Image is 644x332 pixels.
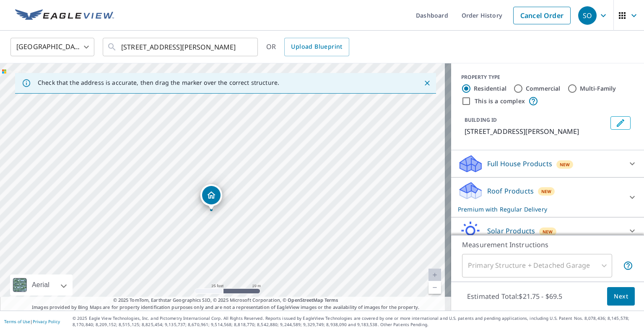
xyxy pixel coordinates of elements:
a: Current Level 20, Zoom Out [428,281,441,294]
p: Full House Products [487,159,552,169]
label: Residential [474,84,506,93]
a: Terms [325,297,338,303]
input: Search by address or latitude-longitude [121,35,241,59]
label: Multi-Family [580,84,616,93]
span: New [560,161,570,168]
span: © 2025 TomTom, Earthstar Geographics SIO, © 2025 Microsoft Corporation, © [113,297,338,304]
p: [STREET_ADDRESS][PERSON_NAME] [465,126,607,136]
div: Aerial [29,274,52,295]
label: This is a complex [475,97,525,105]
div: Dropped pin, building 1, Residential property, 217 Pamela Pkwy Brownsburg, IN 46112 [200,184,222,210]
a: Upload Blueprint [284,38,349,56]
p: BUILDING ID [465,116,497,123]
div: OR [266,38,349,56]
div: Primary Structure + Detached Garage [462,254,612,277]
span: Upload Blueprint [291,42,342,52]
button: Close [422,78,433,89]
p: Solar Products [487,226,535,236]
div: SO [578,6,597,25]
div: Aerial [10,274,73,295]
div: PROPERTY TYPE [461,73,634,81]
a: Current Level 20, Zoom In Disabled [428,269,441,281]
a: Cancel Order [513,7,571,24]
a: OpenStreetMap [288,297,323,303]
button: Edit building 1 [610,116,631,130]
div: Roof ProductsNewPremium with Regular Delivery [458,181,637,214]
label: Commercial [526,84,561,93]
a: Terms of Use [4,319,30,324]
div: [GEOGRAPHIC_DATA] [10,35,94,59]
span: Your report will include the primary structure and a detached garage if one exists. [623,261,633,271]
div: Solar ProductsNew [458,221,637,241]
p: Premium with Regular Delivery [458,205,622,214]
p: Check that the address is accurate, then drag the marker over the correct structure. [38,79,279,86]
p: Roof Products [487,186,534,196]
span: New [541,188,552,195]
a: Privacy Policy [33,319,60,324]
p: © 2025 Eagle View Technologies, Inc. and Pictometry International Corp. All Rights Reserved. Repo... [73,315,640,328]
button: Next [607,287,635,306]
span: Next [614,291,628,302]
span: New [543,228,553,235]
div: Full House ProductsNew [458,154,637,174]
img: EV Logo [15,9,114,22]
p: | [4,319,60,324]
p: Estimated Total: $21.75 - $69.5 [460,287,569,306]
p: Measurement Instructions [462,240,633,250]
